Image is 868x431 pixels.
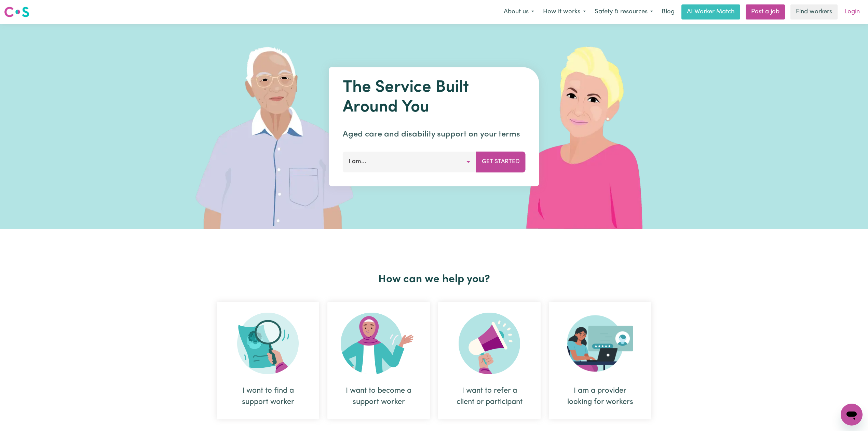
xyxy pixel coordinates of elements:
div: I want to become a support worker [327,302,430,419]
button: Safety & resources [590,5,657,19]
a: Find workers [790,4,838,19]
img: Become Worker [341,313,417,374]
button: About us [499,5,539,19]
img: Refer [459,313,520,374]
a: Post a job [746,4,785,19]
div: I am a provider looking for workers [565,385,635,408]
a: Login [840,4,864,19]
iframe: Button to launch messaging window [841,404,863,426]
button: I am... [343,152,476,172]
div: I want to find a support worker [217,302,319,419]
div: I want to find a support worker [233,385,303,408]
img: Search [237,313,299,374]
button: How it works [539,5,590,19]
img: Provider [567,313,633,374]
div: I am a provider looking for workers [549,302,651,419]
button: Get Started [476,152,526,172]
p: Aged care and disability support on your terms [343,128,526,141]
h1: The Service Built Around You [343,78,526,117]
div: I want to become a support worker [344,385,413,408]
div: I want to refer a client or participant [438,302,541,419]
div: I want to refer a client or participant [455,385,524,408]
h2: How can we help you? [213,273,655,286]
a: Careseekers logo [4,4,29,20]
a: AI Worker Match [681,4,740,19]
img: Careseekers logo [4,6,29,18]
a: Blog [657,4,679,19]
